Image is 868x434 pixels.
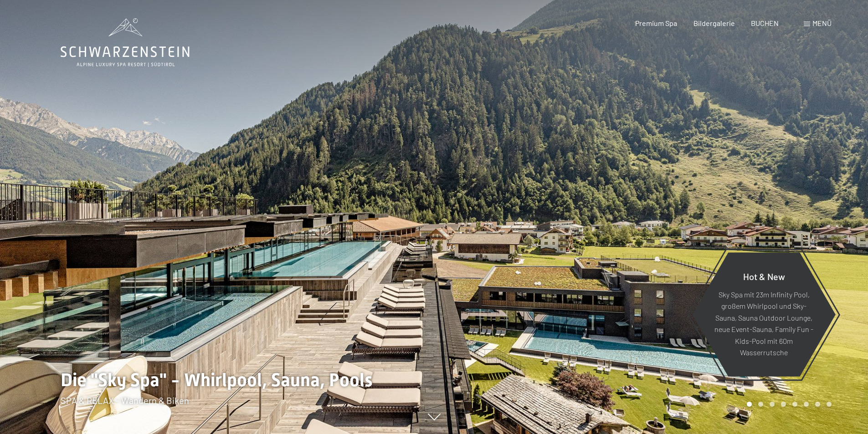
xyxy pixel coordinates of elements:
div: Carousel Page 6 [804,402,809,407]
div: Carousel Page 2 [758,402,763,407]
div: Carousel Page 4 [781,402,786,407]
a: Hot & New Sky Spa mit 23m Infinity Pool, großem Whirlpool und Sky-Sauna, Sauna Outdoor Lounge, ne... [692,252,836,377]
span: Hot & New [743,271,785,281]
div: Carousel Page 7 [815,402,820,407]
a: BUCHEN [751,19,779,27]
p: Sky Spa mit 23m Infinity Pool, großem Whirlpool und Sky-Sauna, Sauna Outdoor Lounge, neue Event-S... [714,288,813,358]
div: Carousel Page 5 [792,402,797,407]
a: Bildergalerie [693,19,735,27]
div: Carousel Page 1 (Current Slide) [747,402,752,407]
div: Carousel Page 3 [770,402,775,407]
div: Carousel Pagination [744,402,832,407]
div: Carousel Page 8 [827,402,832,407]
span: Menü [812,19,832,27]
a: Premium Spa [635,19,677,27]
